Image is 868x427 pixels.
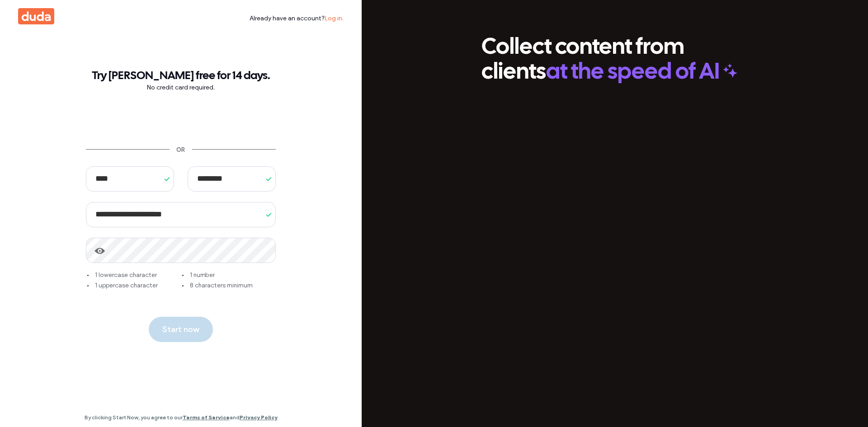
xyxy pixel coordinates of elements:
p: No credit card required. [86,84,276,92]
iframe: כפתור לכניסה באמצעות חשבון Google [86,110,276,130]
div: 8 characters minimum [181,282,276,290]
span: at the speed of AI [546,60,720,85]
div: 1 lowercase character [86,271,181,279]
div: Collect content from clients [481,35,748,85]
div: Already have an account? [250,14,344,23]
a: Terms of Service [183,414,230,421]
div: 1 number [181,271,276,279]
input: 1 lowercase character 1 number 1 uppercase character 8 characters minimum [86,238,276,263]
button: Start now [149,317,213,342]
h3: Try [PERSON_NAME] free for 14 days. [86,63,276,83]
div: 1 uppercase character [86,282,181,290]
a: Privacy Policy [240,414,278,421]
div: OR [170,146,192,153]
a: Log in. [325,14,344,22]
